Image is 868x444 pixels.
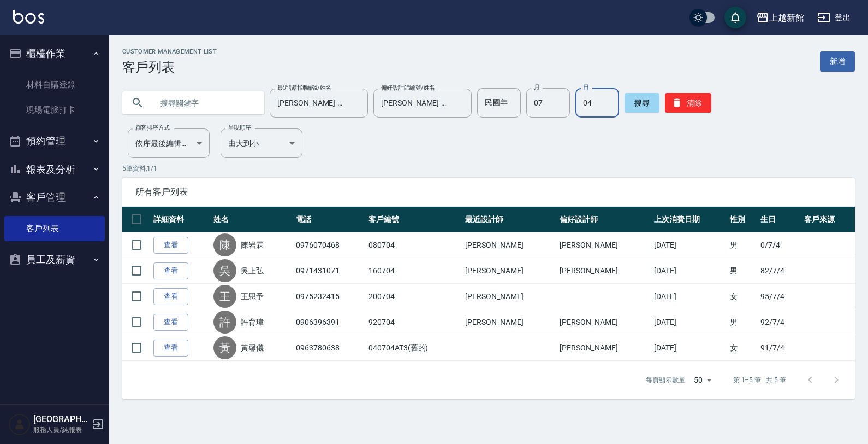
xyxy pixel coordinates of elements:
[724,7,746,28] button: save
[4,127,105,155] button: 預約管理
[4,97,105,122] a: 現場電腦打卡
[153,262,188,279] a: 查看
[4,246,105,274] button: 員工及薪資
[557,258,651,284] td: [PERSON_NAME]
[293,335,366,361] td: 0963780638
[758,207,801,232] th: 生日
[665,93,711,113] button: 清除
[213,285,236,308] div: 王
[9,413,31,435] img: Person
[241,317,264,328] a: 許育瑋
[557,232,651,258] td: [PERSON_NAME]
[366,335,462,361] td: 040704AT3(舊的)
[4,183,105,212] button: 客戶管理
[752,7,808,29] button: 上越新館
[293,207,366,232] th: 電話
[557,309,651,335] td: [PERSON_NAME]
[381,84,435,92] label: 偏好設計師編號/姓名
[534,83,539,91] label: 月
[727,207,758,232] th: 性別
[758,232,801,258] td: 0/7/4
[651,309,727,335] td: [DATE]
[689,365,716,395] div: 50
[122,60,217,75] h3: 客戶列表
[651,232,727,258] td: [DATE]
[228,124,251,132] label: 呈現順序
[4,216,105,241] a: 客戶列表
[135,124,170,132] label: 顧客排序方式
[727,258,758,284] td: 男
[651,335,727,361] td: [DATE]
[727,335,758,361] td: 女
[651,284,727,309] td: [DATE]
[366,258,462,284] td: 160704
[366,309,462,335] td: 920704
[293,284,366,309] td: 0975232415
[221,128,302,158] div: 由大到小
[293,309,366,335] td: 0906396391
[135,186,842,197] span: 所有客戶列表
[462,309,557,335] td: [PERSON_NAME]
[241,239,264,250] a: 陳岩霖
[151,207,211,232] th: 詳細資料
[128,128,210,158] div: 依序最後編輯時間
[820,51,855,72] a: 新增
[33,414,89,425] h5: [GEOGRAPHIC_DATA]
[213,311,236,334] div: 許
[211,207,293,232] th: 姓名
[4,72,105,97] a: 材料自購登錄
[366,207,462,232] th: 客戶編號
[13,10,44,24] img: Logo
[33,425,89,435] p: 服務人員/純報表
[122,163,855,173] p: 5 筆資料, 1 / 1
[557,207,651,232] th: 偏好設計師
[4,155,105,184] button: 報表及分析
[651,207,727,232] th: 上次消費日期
[758,258,801,284] td: 82/7/4
[277,84,331,92] label: 最近設計師編號/姓名
[213,336,236,359] div: 黃
[462,207,557,232] th: 最近設計師
[153,237,188,254] a: 查看
[727,232,758,258] td: 男
[153,314,188,331] a: 查看
[646,375,685,385] p: 每頁顯示數量
[293,258,366,284] td: 0971431071
[727,284,758,309] td: 女
[366,232,462,258] td: 080704
[462,284,557,309] td: [PERSON_NAME]
[213,259,236,282] div: 吳
[366,284,462,309] td: 200704
[769,11,804,25] div: 上越新館
[733,375,786,385] p: 第 1–5 筆 共 5 筆
[241,342,264,353] a: 黃馨儀
[758,309,801,335] td: 92/7/4
[241,265,264,276] a: 吳上弘
[758,335,801,361] td: 91/7/4
[813,8,855,28] button: 登出
[153,340,188,357] a: 查看
[651,258,727,284] td: [DATE]
[727,309,758,335] td: 男
[557,335,651,361] td: [PERSON_NAME]
[241,291,264,302] a: 王思予
[122,48,217,55] h2: Customer Management List
[153,88,255,118] input: 搜尋關鍵字
[462,258,557,284] td: [PERSON_NAME]
[801,207,855,232] th: 客戶來源
[213,233,236,256] div: 陳
[293,232,366,258] td: 0976070468
[462,232,557,258] td: [PERSON_NAME]
[758,284,801,309] td: 95/7/4
[583,83,588,91] label: 日
[4,39,105,68] button: 櫃檯作業
[153,288,188,305] a: 查看
[625,93,659,113] button: 搜尋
